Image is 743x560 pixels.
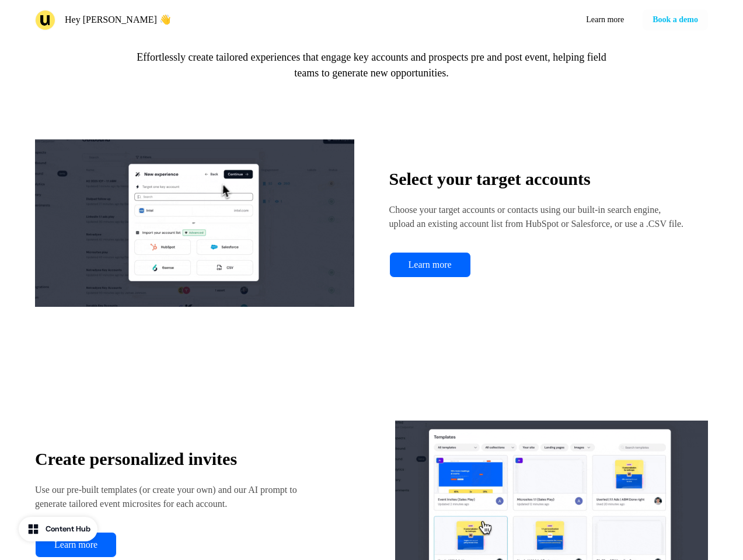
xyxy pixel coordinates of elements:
[127,50,617,81] p: Effortlessly create tailored experiences that engage key accounts and prospects pre and post even...
[389,203,688,231] p: Choose your target accounts or contacts using our built-in search engine, upload an existing acco...
[643,9,708,30] button: Book a demo
[35,449,237,468] strong: Create personalized invites
[35,532,117,558] a: Learn more
[389,252,471,278] a: Learn more
[46,523,90,535] div: Content Hub
[65,13,171,27] p: Hey [PERSON_NAME] 👋
[35,483,327,511] p: Use our pre-built templates (or create your own) and our AI prompt to generate tailored event mic...
[389,169,591,188] strong: Select your target accounts
[577,9,633,30] a: Learn more
[19,517,97,541] button: Content Hub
